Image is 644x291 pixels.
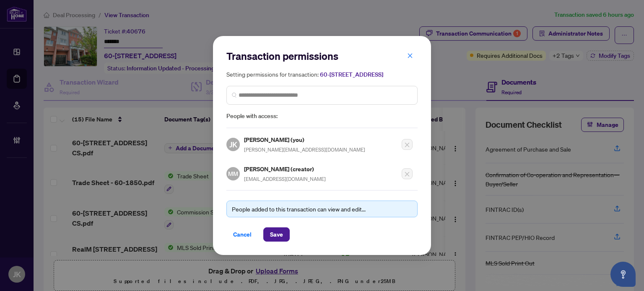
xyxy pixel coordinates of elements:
span: Save [270,228,283,241]
h5: [PERSON_NAME] (creator) [244,164,326,174]
img: search_icon [232,93,237,98]
h5: [PERSON_NAME] (you) [244,135,365,144]
span: MM [228,169,238,178]
h2: Transaction permissions [226,49,418,63]
span: JK [229,139,237,150]
span: 60-[STREET_ADDRESS] [320,71,383,78]
div: People added to this transaction can view and edit... [232,204,412,214]
span: Cancel [233,228,252,241]
span: People with access: [226,111,418,121]
span: close [407,53,413,59]
button: Cancel [226,227,258,242]
h5: Setting permissions for transaction: [226,70,418,79]
button: Open asap [610,262,636,287]
span: [EMAIL_ADDRESS][DOMAIN_NAME] [244,176,326,182]
span: [PERSON_NAME][EMAIL_ADDRESS][DOMAIN_NAME] [244,147,365,153]
button: Save [263,227,290,242]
